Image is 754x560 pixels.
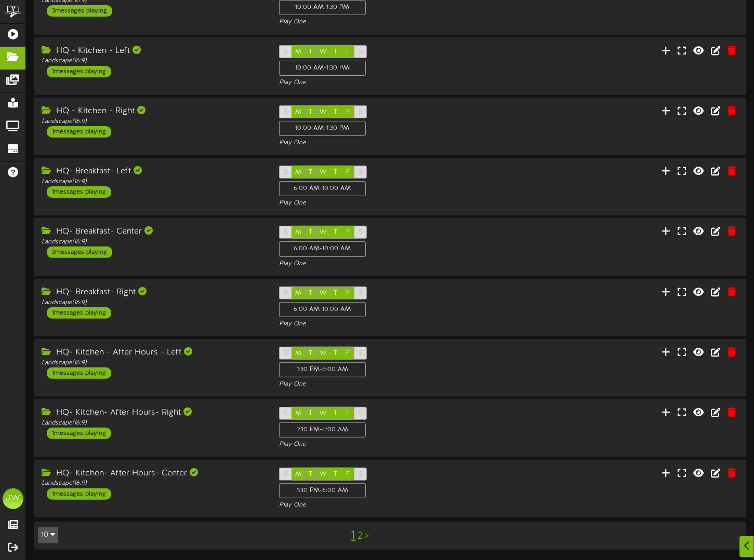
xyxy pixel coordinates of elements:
div: 6:00 AM - 10:00 AM [279,181,366,196]
span: M [295,350,301,357]
a: 1 [351,529,355,542]
span: T [334,229,338,236]
span: S [284,108,288,116]
span: F [347,290,350,297]
span: M [295,108,301,116]
span: F [347,229,350,236]
div: Landscape ( 16:9 ) [42,57,263,65]
span: M [295,48,301,56]
span: T [309,410,313,417]
div: Landscape ( 16:9 ) [42,298,263,307]
div: Play One [279,440,501,449]
span: T [309,290,313,297]
div: Landscape ( 16:9 ) [42,479,263,488]
div: 1 messages playing [47,488,111,500]
span: T [334,471,338,478]
span: T [334,169,338,176]
span: T [334,108,338,116]
div: 1 messages playing [47,186,111,198]
span: S [284,229,288,236]
span: F [347,410,350,417]
span: S [359,471,362,478]
div: 1:30 PM - 6:00 AM [279,362,366,377]
span: S [284,48,288,56]
div: 10:00 AM - 1:30 PM [279,121,366,136]
div: JW [3,488,23,509]
div: HQ - Kitchen - Right [42,105,263,117]
div: 6:00 AM - 10:00 AM [279,241,366,256]
div: 1 messages playing [47,66,111,77]
div: Play One [279,139,501,147]
div: Landscape ( 16:9 ) [42,238,263,247]
span: W [320,410,327,417]
div: 2 messages playing [47,247,112,258]
span: M [295,229,301,236]
div: HQ- Kitchen- After Hours- Right [42,407,263,419]
span: S [284,290,288,297]
span: T [309,48,313,56]
span: T [309,471,313,478]
div: Play One [279,501,501,510]
div: Play One [279,18,501,26]
span: M [295,169,301,176]
div: Play One [279,320,501,329]
div: 1 messages playing [47,367,111,379]
span: W [320,229,327,236]
div: Landscape ( 16:9 ) [42,177,263,186]
span: F [347,169,350,176]
div: HQ - Kitchen - Left [42,45,263,57]
div: HQ- Kitchen - After Hours - Left [42,347,263,359]
span: T [334,290,338,297]
span: S [359,410,362,417]
div: 1 messages playing [47,126,111,138]
span: S [284,471,288,478]
span: M [295,290,301,297]
span: M [295,471,301,478]
span: W [320,350,327,357]
span: T [334,350,338,357]
span: S [284,350,288,357]
span: S [284,169,288,176]
a: > [365,530,369,542]
div: Play One [279,380,501,389]
div: Landscape ( 16:9 ) [42,419,263,428]
span: F [347,48,350,56]
a: 2 [358,530,363,542]
div: Landscape ( 16:9 ) [42,359,263,367]
span: S [284,410,288,417]
span: T [309,169,313,176]
div: 3 messages playing [47,5,112,17]
span: W [320,290,327,297]
div: Play One [279,78,501,87]
span: F [347,471,350,478]
div: HQ- Breakfast- Center [42,226,263,238]
button: 10 [38,527,58,543]
span: W [320,471,327,478]
span: S [359,290,362,297]
span: M [295,410,301,417]
span: W [320,48,327,56]
span: T [334,48,338,56]
span: T [334,410,338,417]
span: S [359,229,362,236]
div: 1 messages playing [47,428,111,439]
div: 1:30 PM - 6:00 AM [279,422,366,438]
span: W [320,169,327,176]
span: F [347,350,350,357]
div: 1:30 PM - 6:00 AM [279,483,366,498]
div: Play One [279,259,501,268]
span: F [347,108,350,116]
span: T [309,350,313,357]
span: S [359,169,362,176]
span: W [320,108,327,116]
div: Play One [279,199,501,208]
span: S [359,350,362,357]
div: HQ- Breakfast- Right [42,286,263,298]
div: 6:00 AM - 10:00 AM [279,302,366,317]
span: S [359,48,362,56]
div: 1 messages playing [47,307,111,319]
div: HQ- Kitchen- After Hours- Center [42,468,263,480]
div: Landscape ( 16:9 ) [42,117,263,126]
span: T [309,108,313,116]
span: T [309,229,313,236]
